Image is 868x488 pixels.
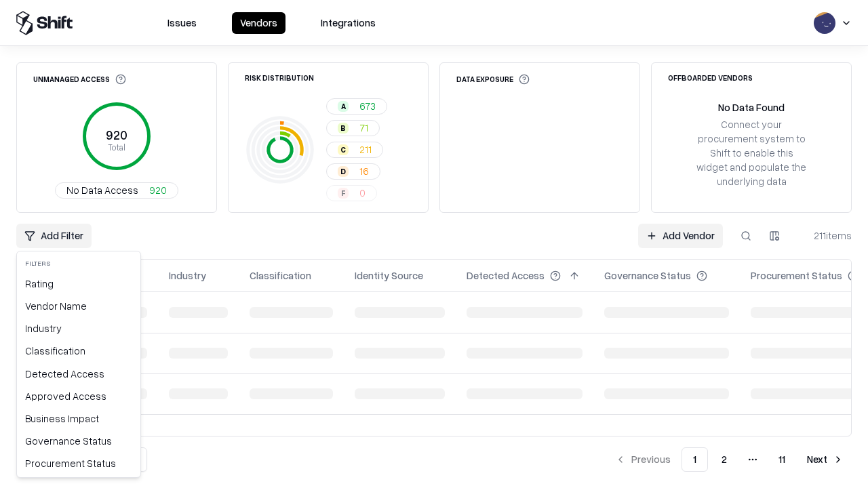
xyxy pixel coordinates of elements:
[20,430,138,452] div: Governance Status
[20,317,138,340] div: Industry
[20,272,138,295] div: Rating
[16,251,141,478] div: Add Filter
[20,385,138,407] div: Approved Access
[20,295,138,317] div: Vendor Name
[20,452,138,474] div: Procurement Status
[20,254,138,272] div: Filters
[20,407,138,430] div: Business Impact
[20,363,138,385] div: Detected Access
[20,340,138,362] div: Classification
